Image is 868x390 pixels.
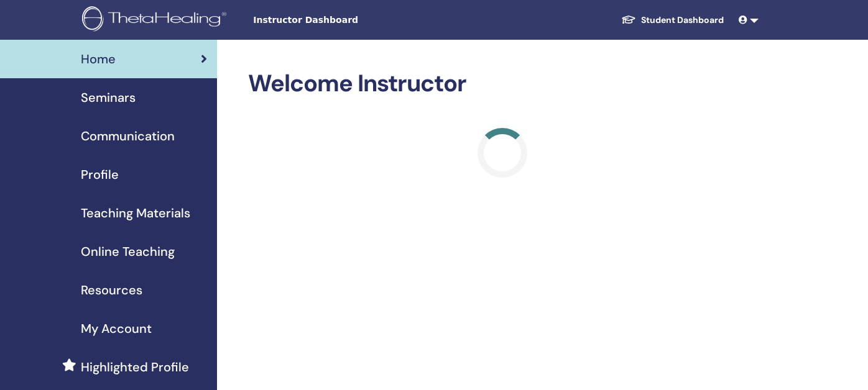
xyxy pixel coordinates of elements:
span: Communication [81,127,175,145]
span: Instructor Dashboard [253,14,440,27]
span: Online Teaching [81,242,175,261]
a: Student Dashboard [611,9,734,32]
span: Profile [81,165,119,184]
h2: Welcome Instructor [248,70,756,98]
span: My Account [81,319,152,338]
span: Highlighted Profile [81,358,189,376]
span: Seminars [81,88,136,107]
span: Resources [81,281,142,299]
span: Teaching Materials [81,204,190,222]
img: logo.png [82,6,231,34]
span: Home [81,50,116,68]
img: graduation-cap-white.svg [621,14,636,25]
